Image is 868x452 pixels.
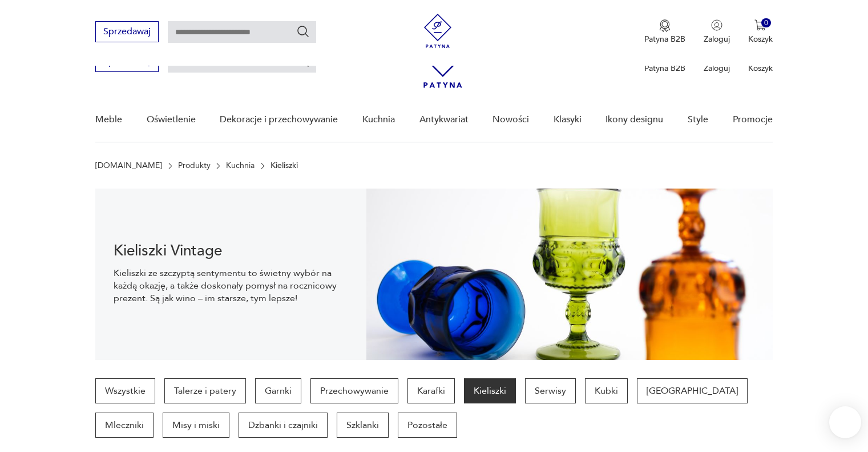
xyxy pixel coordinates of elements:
p: Zaloguj [704,63,730,74]
a: Przechowywanie [310,378,398,403]
a: Oświetlenie [147,98,196,142]
a: Karafki [407,378,455,403]
a: Dzbanki i czajniki [239,413,328,438]
p: Koszyk [748,63,773,74]
a: [DOMAIN_NAME] [95,161,162,170]
img: Ikonka użytkownika [711,19,722,31]
img: Patyna - sklep z meblami i dekoracjami vintage [421,14,455,48]
a: Serwisy [525,378,576,403]
a: Garnki [255,378,301,403]
button: Zaloguj [704,19,730,45]
a: Talerze i patery [164,378,246,403]
a: Antykwariat [419,98,469,142]
a: Promocje [733,98,773,142]
img: Ikona koszyka [754,19,766,31]
a: Misy i miski [163,413,229,438]
a: Style [688,98,708,142]
a: Ikona medaluPatyna B2B [644,19,685,45]
a: Nowości [492,98,529,142]
p: Kieliszki ze szczyptą sentymentu to świetny wybór na każdą okazję, a także doskonały pomysł na ro... [114,267,348,305]
a: Ikony designu [605,98,663,142]
button: Sprzedawaj [95,21,159,42]
p: Patyna B2B [644,34,685,45]
a: Wszystkie [95,378,155,403]
a: Pozostałe [398,413,457,438]
p: Zaloguj [704,34,730,45]
a: Mleczniki [95,413,154,438]
img: Ikona medalu [659,19,671,32]
a: Kubki [585,378,628,403]
a: Meble [95,98,122,142]
a: Produkty [178,161,211,170]
a: Klasyki [554,98,582,142]
p: Koszyk [748,34,773,45]
h1: Kieliszki Vintage [114,244,348,258]
a: Szklanki [337,413,389,438]
p: Kieliszki [271,161,298,170]
a: Sprzedawaj [95,29,159,37]
button: 0Koszyk [748,19,773,45]
button: Szukaj [296,25,310,38]
iframe: Smartsupp widget button [829,406,861,438]
img: bf90f398ea3643f2687ef1b1260d0e29.jpg [366,189,773,360]
div: 0 [761,18,771,28]
button: Patyna B2B [644,19,685,45]
a: Sprzedawaj [95,58,159,66]
p: Patyna B2B [644,63,685,74]
a: Kuchnia [226,161,255,170]
a: Kieliszki [464,378,516,403]
a: Kuchnia [362,98,395,142]
a: Dekoracje i przechowywanie [220,98,338,142]
a: [GEOGRAPHIC_DATA] [637,378,748,403]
